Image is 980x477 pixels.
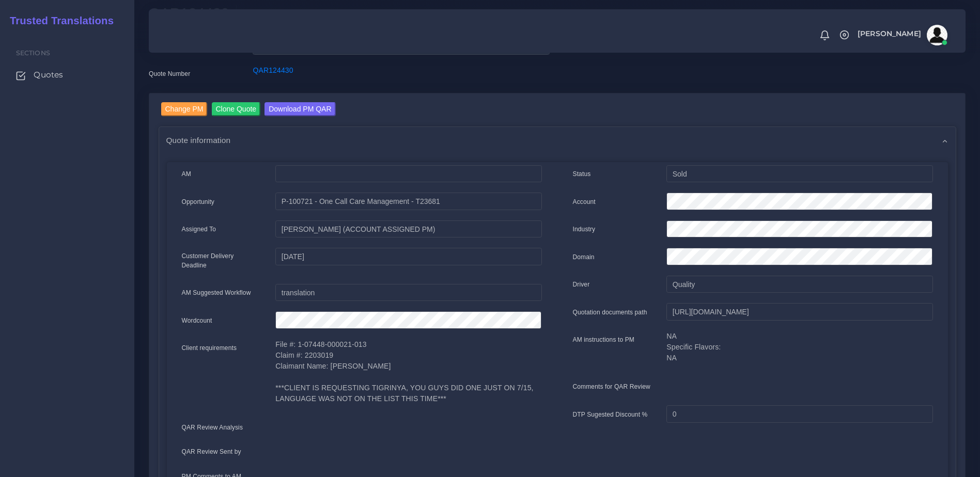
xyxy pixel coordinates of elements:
[166,134,231,146] span: Quote information
[3,12,114,29] a: Trusted Translations
[182,197,215,206] label: Opportunity
[573,335,635,344] label: AM instructions to PM
[573,280,590,289] label: Driver
[852,25,951,45] a: [PERSON_NAME]avatar
[182,447,241,456] label: QAR Review Sent by
[275,220,541,238] input: pm
[666,331,932,363] p: NA Specific Flavors: NA
[182,225,216,234] label: Assigned To
[182,343,237,353] label: Client requirements
[275,339,541,404] p: File #: 1-07448-000021-013 Claim #: 2203019 Claimant Name: [PERSON_NAME] ***CLIENT IS REQUESTING ...
[159,127,956,153] div: Quote information
[858,30,921,37] span: [PERSON_NAME]
[573,308,647,317] label: Quotation documents path
[149,69,190,78] label: Quote Number
[573,197,596,206] label: Account
[182,251,260,270] label: Customer Delivery Deadline
[161,102,208,116] input: Change PM
[16,49,50,57] span: Sections
[3,14,114,27] h2: Trusted Translations
[573,169,591,179] label: Status
[182,169,191,179] label: AM
[265,102,335,116] input: Download PM QAR
[927,25,947,45] img: avatar
[253,66,293,74] a: QAR124430
[8,64,127,86] a: Quotes
[573,410,648,419] label: DTP Sugested Discount %
[212,102,261,116] input: Clone Quote
[573,252,595,262] label: Domain
[182,423,243,432] label: QAR Review Analysis
[182,288,251,297] label: AM Suggested Workflow
[573,382,650,391] label: Comments for QAR Review
[573,225,596,234] label: Industry
[34,69,63,81] span: Quotes
[182,316,212,325] label: Wordcount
